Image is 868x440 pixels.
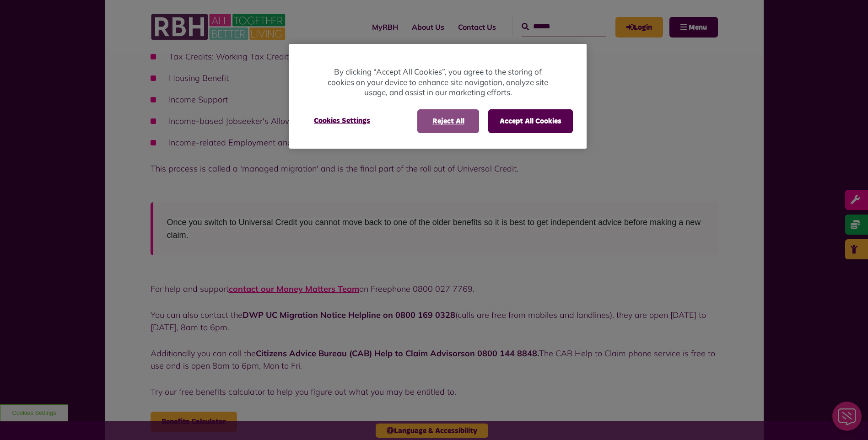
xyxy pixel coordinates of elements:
[289,44,587,149] div: Cookie banner
[5,3,35,32] div: Close Web Assistant
[417,109,479,133] button: Reject All
[289,44,587,149] div: Privacy
[488,109,573,133] button: Accept All Cookies
[326,67,550,98] p: By clicking “Accept All Cookies”, you agree to the storing of cookies on your device to enhance s...
[303,109,381,132] button: Cookies Settings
